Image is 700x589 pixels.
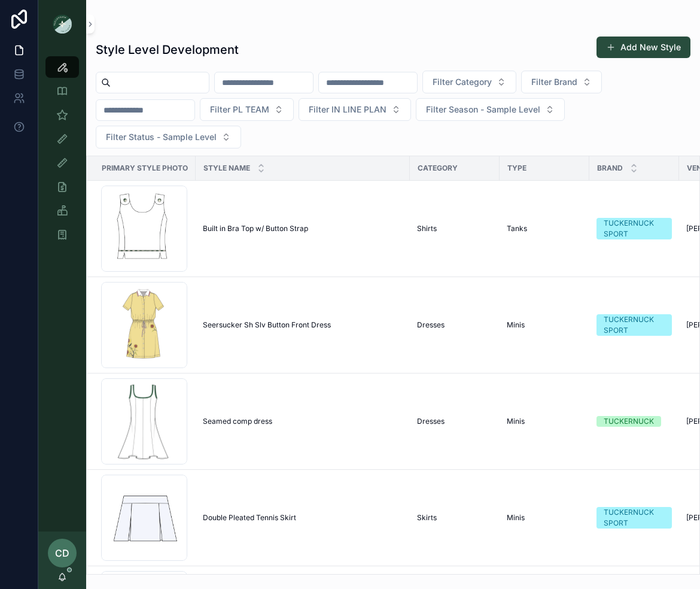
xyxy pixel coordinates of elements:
[596,416,672,427] a: TUCKERNUCK
[596,218,672,239] a: TUCKERNUCK SPORT
[418,163,458,173] span: Category
[604,314,665,336] div: TUCKERNUCK SPORT
[417,320,445,330] span: Dresses
[200,98,294,121] button: Select Button
[203,417,272,426] span: Seamed comp dress
[521,71,602,93] button: Select Button
[597,163,623,173] span: Brand
[96,126,241,148] button: Select Button
[96,41,239,58] h1: Style Level Development
[433,76,492,88] span: Filter Category
[507,224,582,233] a: Tanks
[106,131,217,143] span: Filter Status - Sample Level
[417,513,492,523] a: Skirts
[203,320,331,330] span: Seersucker Sh Slv Button Front Dress
[210,104,269,116] span: Filter PL TEAM
[53,14,72,34] img: App logo
[417,320,492,330] a: Dresses
[203,417,403,426] a: Seamed comp dress
[417,417,492,426] a: Dresses
[38,48,86,261] div: scrollable content
[309,104,386,116] span: Filter IN LINE PLAN
[417,224,437,233] span: Shirts
[203,224,403,233] a: Built in Bra Top w/ Button Strap
[507,513,582,523] a: Minis
[596,37,690,58] button: Add New Style
[426,104,540,116] span: Filter Season - Sample Level
[507,320,582,330] a: Minis
[596,314,672,336] a: TUCKERNUCK SPORT
[531,76,577,88] span: Filter Brand
[604,416,654,427] div: TUCKERNUCK
[507,417,582,426] a: Minis
[417,224,492,233] a: Shirts
[203,163,250,173] span: Style Name
[203,513,296,523] span: Double Pleated Tennis Skirt
[55,546,69,560] span: CD
[507,224,527,233] span: Tanks
[596,507,672,529] a: TUCKERNUCK SPORT
[507,320,525,330] span: Minis
[102,163,188,173] span: Primary Style Photo
[507,513,525,523] span: Minis
[203,224,308,233] span: Built in Bra Top w/ Button Strap
[604,218,665,239] div: TUCKERNUCK SPORT
[203,320,403,330] a: Seersucker Sh Slv Button Front Dress
[417,417,445,426] span: Dresses
[299,98,411,121] button: Select Button
[507,417,525,426] span: Minis
[507,163,526,173] span: Type
[422,71,516,93] button: Select Button
[203,513,403,523] a: Double Pleated Tennis Skirt
[416,98,565,121] button: Select Button
[604,507,665,529] div: TUCKERNUCK SPORT
[417,513,437,523] span: Skirts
